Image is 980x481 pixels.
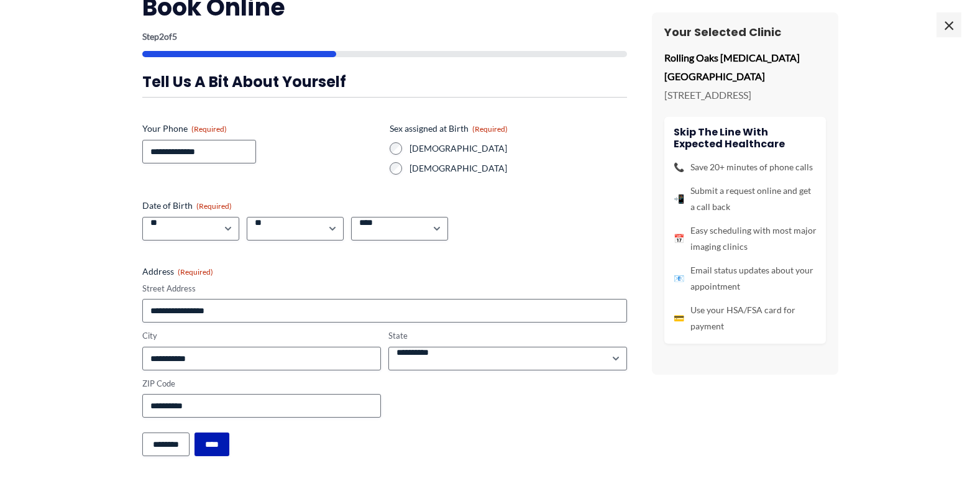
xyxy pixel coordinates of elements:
[664,25,826,39] h3: Your Selected Clinic
[142,122,380,135] label: Your Phone
[664,48,826,85] p: Rolling Oaks [MEDICAL_DATA] [GEOGRAPHIC_DATA]
[142,378,381,390] label: ZIP Code
[674,159,817,175] li: Save 20+ minutes of phone calls
[936,12,961,37] span: ×
[142,283,627,295] label: Street Address
[388,330,627,342] label: State
[674,191,684,207] span: 📲
[172,31,177,42] span: 5
[142,199,232,212] legend: Date of Birth
[664,86,826,104] p: [STREET_ADDRESS]
[674,222,817,255] li: Easy scheduling with most major imaging clinics
[674,310,684,326] span: 💳
[674,183,817,215] li: Submit a request online and get a call back
[191,124,227,134] span: (Required)
[674,262,817,295] li: Email status updates about your appointment
[142,32,627,41] p: Step of
[674,231,684,247] span: 📅
[472,124,508,134] span: (Required)
[142,72,627,91] h3: Tell us a bit about yourself
[674,270,684,286] span: 📧
[410,162,627,175] label: [DEMOGRAPHIC_DATA]
[142,265,213,278] legend: Address
[410,142,627,155] label: [DEMOGRAPHIC_DATA]
[178,267,213,277] span: (Required)
[159,31,164,42] span: 2
[390,122,508,135] legend: Sex assigned at Birth
[196,201,232,211] span: (Required)
[674,302,817,334] li: Use your HSA/FSA card for payment
[674,126,817,150] h4: Skip the line with Expected Healthcare
[674,159,684,175] span: 📞
[142,330,381,342] label: City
